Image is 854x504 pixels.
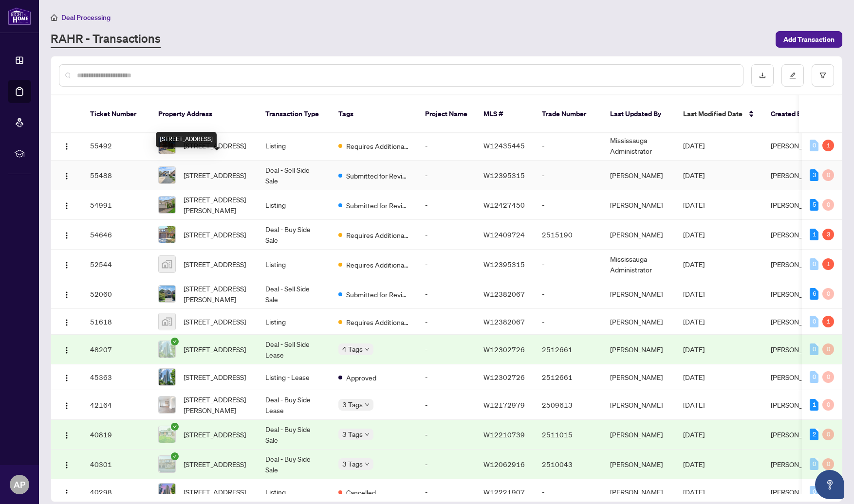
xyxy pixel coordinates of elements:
[51,14,57,21] span: home
[159,484,175,500] img: thumbnail-img
[59,256,74,272] button: Logo
[771,317,823,326] span: [PERSON_NAME]
[683,460,705,468] span: [DATE]
[59,369,74,385] button: Logo
[771,430,823,439] span: [PERSON_NAME]
[171,338,179,345] span: check-circle
[417,309,476,335] td: -
[812,64,834,87] button: filter
[822,429,834,440] div: 0
[417,161,476,190] td: -
[771,460,823,468] span: [PERSON_NAME]
[789,72,796,79] span: edit
[258,95,331,133] th: Transaction Type
[771,345,823,354] span: [PERSON_NAME]
[159,167,175,183] img: thumbnail-img
[810,371,818,383] div: 0
[683,141,705,150] span: [DATE]
[59,227,74,242] button: Logo
[159,396,175,413] img: thumbnail-img
[810,258,818,270] div: 0
[602,450,675,479] td: [PERSON_NAME]
[184,394,250,415] span: [STREET_ADDRESS][PERSON_NAME]
[822,199,834,211] div: 0
[683,317,705,326] span: [DATE]
[822,458,834,470] div: 0
[82,450,150,479] td: 40301
[810,486,818,498] div: 0
[483,345,525,354] span: W12302726
[82,309,150,335] td: 51618
[63,172,71,180] img: Logo
[63,232,71,239] img: Logo
[184,170,246,180] span: [STREET_ADDRESS]
[346,141,409,151] span: Requires Additional Docs
[258,364,331,390] td: Listing - Lease
[483,373,525,381] span: W12302726
[61,13,111,22] span: Deal Processing
[810,140,818,151] div: 0
[184,344,246,355] span: [STREET_ADDRESS]
[417,279,476,309] td: -
[483,460,525,468] span: W12062916
[781,64,804,87] button: edit
[483,260,525,269] span: W12395315
[159,256,175,272] img: thumbnail-img
[417,335,476,364] td: -
[59,286,74,302] button: Logo
[417,420,476,450] td: -
[59,484,74,500] button: Logo
[346,200,409,211] span: Submitted for Review
[346,289,409,300] span: Submitted for Review
[82,220,150,250] td: 54646
[602,390,675,420] td: [PERSON_NAME]
[342,429,363,440] span: 3 Tags
[258,309,331,335] td: Listing
[602,131,675,161] td: Mississauga Administrator
[483,230,525,239] span: W12409724
[534,309,602,335] td: -
[365,462,370,467] span: down
[771,171,823,180] span: [PERSON_NAME]
[63,143,71,150] img: Logo
[822,371,834,383] div: 0
[150,95,258,133] th: Property Address
[602,250,675,279] td: Mississauga Administrator
[602,220,675,250] td: [PERSON_NAME]
[63,402,71,410] img: Logo
[810,343,818,355] div: 0
[59,456,74,472] button: Logo
[810,229,818,240] div: 1
[810,429,818,440] div: 2
[822,140,834,151] div: 1
[483,171,525,180] span: W12395315
[771,230,823,239] span: [PERSON_NAME]
[810,316,818,327] div: 0
[258,335,331,364] td: Deal - Sell Side Lease
[258,220,331,250] td: Deal - Buy Side Sale
[771,289,823,298] span: [PERSON_NAME]
[258,279,331,309] td: Deal - Sell Side Sale
[184,229,246,240] span: [STREET_ADDRESS]
[258,450,331,479] td: Deal - Buy Side Sale
[365,402,370,407] span: down
[63,202,71,210] img: Logo
[683,200,705,209] span: [DATE]
[819,72,826,79] span: filter
[683,373,705,381] span: [DATE]
[810,199,818,211] div: 5
[417,450,476,479] td: -
[59,197,74,213] button: Logo
[82,335,150,364] td: 48207
[59,427,74,442] button: Logo
[184,259,246,270] span: [STREET_ADDRESS]
[483,289,525,298] span: W12382067
[534,420,602,450] td: 2511015
[258,390,331,420] td: Deal - Buy Side Lease
[63,261,71,269] img: Logo
[759,72,766,79] span: download
[159,226,175,243] img: thumbnail-img
[417,390,476,420] td: -
[159,456,175,472] img: thumbnail-img
[771,200,823,209] span: [PERSON_NAME]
